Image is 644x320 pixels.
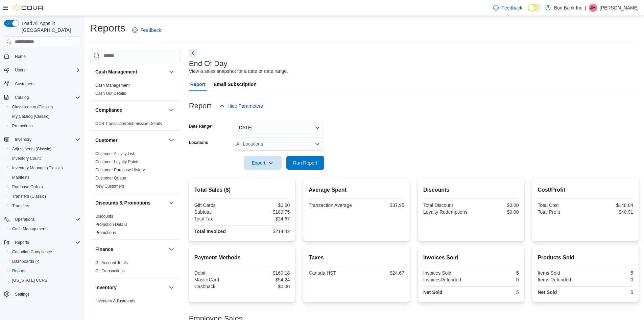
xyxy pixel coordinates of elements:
[7,266,83,276] button: Reports
[538,186,633,194] h2: Cost/Profit
[4,48,80,317] nav: Complex example
[95,107,122,113] h3: Compliance
[194,270,241,276] div: Debit
[12,135,80,144] span: Inventory
[9,173,80,182] span: Manifests
[600,4,639,12] p: [PERSON_NAME]
[140,27,161,34] span: Feedback
[12,215,80,223] span: Operations
[95,298,135,304] span: Inventory Adjustments
[15,240,29,245] span: Reports
[9,248,80,256] span: Canadian Compliance
[14,4,44,11] img: Cova
[95,268,125,274] span: GL Transactions
[194,209,241,215] div: Subtotal
[90,259,181,278] div: Finance
[7,192,83,201] button: Transfers (Classic)
[95,91,126,96] a: Cash Out Details
[12,123,33,129] span: Promotions
[1,65,83,75] button: Users
[19,20,80,34] span: Load All Apps in [GEOGRAPHIC_DATA]
[189,68,288,75] div: View a sales snapshot for a date or date range.
[587,290,633,295] div: 5
[217,99,266,113] button: Hide Parameters
[243,229,290,234] div: $214.42
[7,121,83,131] button: Promotions
[12,194,46,199] span: Transfers (Classic)
[9,164,66,172] a: Inventory Manager (Classic)
[12,184,43,190] span: Purchase Orders
[9,257,80,265] span: Dashboards
[95,107,166,113] button: Compliance
[95,214,113,219] span: Discounts
[12,114,50,119] span: My Catalog (Classic)
[423,186,519,194] h2: Discounts
[248,156,278,170] span: Export
[95,284,166,291] button: Inventory
[194,186,290,194] h2: Total Sales ($)
[9,103,56,111] a: Classification (Classic)
[214,78,257,91] span: Email Subscription
[12,215,38,223] button: Operations
[95,199,166,206] button: Discounts & Promotions
[12,249,52,255] span: Canadian Compliance
[95,176,126,180] a: Customer Queue
[309,202,355,208] div: Transaction Average
[9,257,42,265] a: Dashboards
[9,202,32,210] a: Transfers
[1,51,83,61] button: Home
[90,150,181,193] div: Customer
[309,254,404,262] h2: Taxes
[95,121,162,126] a: OCS Transaction Submission Details
[243,209,290,215] div: $189.75
[12,66,28,74] button: Users
[587,270,633,276] div: 5
[1,93,83,102] button: Catalog
[12,290,32,298] a: Settings
[194,202,241,208] div: Gift Cards
[167,245,175,253] button: Finance
[90,21,125,35] h1: Reports
[9,248,55,256] a: Canadian Compliance
[167,106,175,114] button: Compliance
[1,135,83,144] button: Inventory
[15,95,29,100] span: Catalog
[167,68,175,76] button: Cash Management
[554,4,582,12] p: Bud Bank Inc
[95,246,113,253] h3: Finance
[190,78,206,91] span: Report
[9,145,54,153] a: Adjustments (Classic)
[95,222,127,227] a: Promotion Details
[9,276,50,284] a: [US_STATE] CCRS
[423,209,470,215] div: Loyalty Redemptions
[9,122,35,130] a: Promotions
[15,67,25,73] span: Users
[194,229,226,234] strong: Total Invoiced
[9,103,80,111] span: Classification (Classic)
[95,151,134,156] span: Customer Activity List
[358,270,404,276] div: $24.67
[90,212,181,239] div: Discounts & Promotions
[358,202,404,208] div: $37.95
[95,184,124,189] a: New Customers
[7,112,83,121] button: My Catalog (Classic)
[243,202,290,208] div: $0.00
[538,270,584,276] div: Items Sold
[7,182,83,192] button: Purchase Orders
[189,49,197,57] button: Next
[189,140,208,145] label: Locations
[90,120,181,130] div: Compliance
[95,214,113,219] a: Discounts
[244,156,282,170] button: Export
[9,267,29,275] a: Reports
[12,93,31,102] button: Catalog
[189,124,213,129] label: Date Range
[7,224,83,234] button: Cash Management
[12,66,80,74] span: Users
[194,216,241,221] div: Total Tax
[95,121,162,126] span: OCS Transaction Submission Details
[7,201,83,211] button: Transfers
[9,202,80,210] span: Transfers
[12,93,80,102] span: Catalog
